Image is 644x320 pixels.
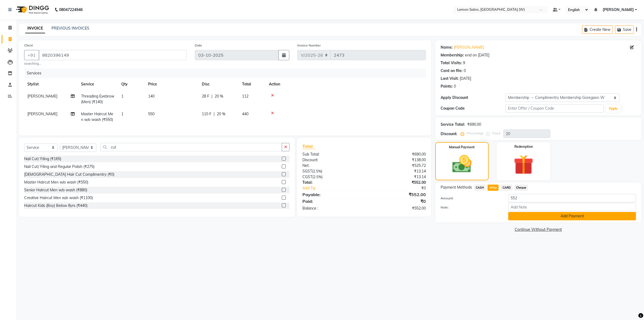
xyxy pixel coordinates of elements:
label: Amount: [437,196,504,201]
small: searching... [24,61,187,66]
div: ₹0 [375,185,430,191]
th: Action [266,78,426,90]
span: CASH [474,185,486,191]
a: [PERSON_NAME] [454,45,484,50]
span: SGST [302,169,312,174]
div: Apply Discount [441,95,506,100]
div: Paid: [298,198,364,204]
label: Fixed [492,131,500,136]
div: ₹13.14 [364,168,430,174]
span: Payment Methods [441,185,472,190]
a: Add Tip [298,185,375,191]
img: _cash.svg [446,153,478,175]
div: ( ) [298,174,364,180]
div: Discount: [441,131,457,137]
div: Master Haircut Men w/o wash (₹550) [24,179,88,185]
div: ₹138.00 [364,157,430,163]
span: 2.5% [313,175,321,179]
div: ₹690.00 [467,122,481,127]
div: ₹552.00 [364,206,430,211]
div: ₹13.14 [364,174,430,180]
div: Coupon Code [441,106,506,111]
a: Continue Without Payment [436,227,640,232]
button: Create New [582,26,613,34]
div: Senior Haircut Men w/o wash (₹880) [24,187,87,193]
span: 440 [242,112,248,116]
th: Total [239,78,266,90]
div: Nail Cut/ Filing and Regular Polish (₹275) [24,164,94,170]
span: | [211,94,213,99]
input: Enter Offer / Coupon Code [506,104,603,113]
div: Total Visits: [441,60,462,66]
div: ₹552.00 [364,191,430,198]
div: Haircut Kids (Boy) Below 8yrs (₹440) [24,203,87,208]
span: Threading Eyebrow (Men) (₹140) [81,94,114,104]
div: ₹525.72 [364,163,430,168]
span: CGST [302,174,312,179]
span: 110 F [202,111,211,117]
span: 140 [148,94,155,99]
span: | [214,111,215,117]
div: 0 [464,68,466,74]
div: ( ) [298,168,364,174]
input: Amount [508,194,636,202]
span: [PERSON_NAME] [27,94,57,99]
label: Percentage [467,131,484,136]
div: 0 [454,84,456,89]
div: 9 [463,60,465,66]
label: Invoice Number [297,43,321,48]
span: 20 % [217,111,225,117]
div: Payable: [298,191,364,198]
th: Stylist [24,78,78,90]
div: end on [DATE] [465,52,489,58]
span: 112 [242,94,248,99]
label: Manual Payment [449,145,475,150]
div: ₹0 [364,198,430,204]
span: 20 % [215,94,223,99]
input: Search or Scan [100,143,282,151]
div: Balance : [298,206,364,211]
div: [DEMOGRAPHIC_DATA] Hair Cut Complimentry (₹0) [24,172,114,177]
th: Disc [199,78,239,90]
input: Search by Name/Mobile/Email/Code [39,50,187,60]
div: Discount: [298,157,364,163]
label: Client [24,43,33,48]
span: CARD [501,185,512,191]
span: 550 [148,112,155,116]
b: 08047224946 [59,2,83,17]
label: Note: [437,205,504,210]
div: ₹690.00 [364,152,430,157]
div: Membership: [441,52,464,58]
div: Total: [298,180,364,185]
div: ₹552.00 [364,180,430,185]
div: Service Total: [441,122,465,127]
button: Apply [606,105,621,113]
label: Redemption [514,144,533,149]
th: Price [145,78,199,90]
span: 2.5% [313,169,321,173]
div: Name: [441,45,453,50]
img: logo [14,2,50,17]
div: Sub Total: [298,152,364,157]
button: +91 [24,50,39,60]
span: [PERSON_NAME] [603,7,634,13]
div: Net: [298,163,364,168]
div: Services [25,68,430,78]
th: Service [78,78,118,90]
button: Save [615,26,634,34]
label: Date [195,43,202,48]
span: Cheque [514,185,528,191]
span: 1 [121,94,123,99]
span: GPay [488,185,499,191]
div: Card on file: [441,68,463,74]
span: Master Haircut Men w/o wash (₹550) [81,112,113,122]
div: Nail Cut/ Filing (₹165) [24,156,61,162]
button: Add Payment [508,212,636,220]
input: Add Note [508,203,636,211]
span: 1 [121,112,123,116]
a: PREVIOUS INVOICES [52,26,89,31]
span: 28 F [202,94,209,99]
span: [PERSON_NAME] [27,112,57,116]
div: Creative Haircut Men w/o wash (₹1100) [24,195,93,201]
div: Points: [441,84,453,89]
